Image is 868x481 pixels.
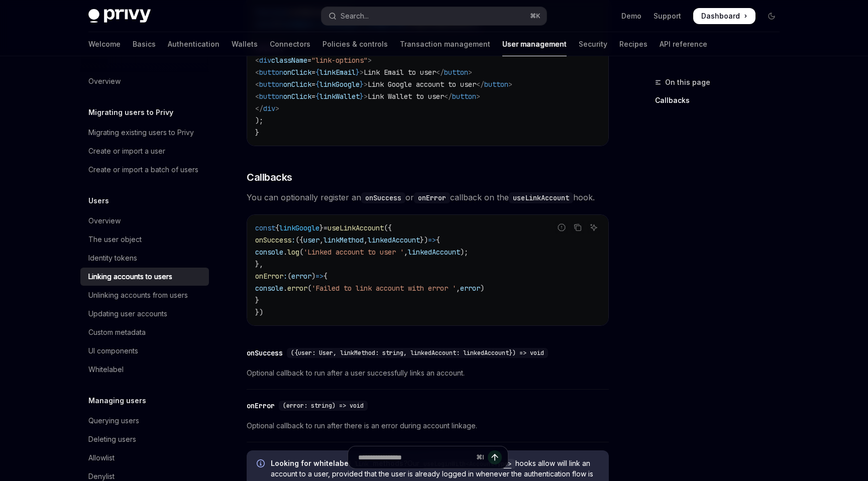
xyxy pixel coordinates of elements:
[255,104,263,113] span: </
[468,68,472,77] span: >
[88,215,121,227] div: Overview
[88,127,194,139] div: Migrating existing users to Privy
[247,420,609,432] span: Optional callback to run after there is an error during account linkage.
[571,221,584,234] button: Copy the contents from the code block
[364,68,436,77] span: Link Email to user
[255,116,263,125] span: );
[88,32,121,56] a: Welcome
[311,68,315,77] span: =
[587,221,600,234] button: Ask AI
[80,268,209,286] a: Linking accounts to users
[579,32,607,56] a: Security
[255,56,259,65] span: <
[360,80,364,89] span: }
[263,104,275,113] span: div
[275,104,279,113] span: >
[368,92,444,101] span: Link Wallet to user
[88,452,115,464] div: Allowlist
[295,235,303,245] span: ({
[259,92,283,101] span: button
[255,296,259,305] span: }
[404,248,408,257] span: ,
[323,272,328,281] span: {
[80,323,209,341] a: Custom metadata
[321,7,547,25] button: Open search
[460,248,468,257] span: );
[619,32,647,56] a: Recipes
[364,80,368,89] span: >
[428,235,436,245] span: =>
[283,92,311,101] span: onClick
[764,8,780,24] button: Toggle dark mode
[80,230,209,249] a: The user object
[488,450,502,464] button: Send message
[80,249,209,267] a: Identity tokens
[444,92,452,101] span: </
[255,128,259,137] span: }
[323,223,328,232] span: =
[311,56,368,65] span: "link-options"
[456,284,460,293] span: ,
[259,56,271,65] span: div
[414,192,450,203] code: onError
[279,223,319,232] span: linkGoogle
[436,235,440,245] span: {
[408,248,460,257] span: linkedAccount
[88,364,124,376] div: Whitelabel
[80,212,209,230] a: Overview
[88,271,172,283] div: Linking accounts to users
[88,106,173,118] h5: Migrating users to Privy
[287,272,291,281] span: (
[360,92,364,101] span: }
[287,284,307,293] span: error
[693,8,755,24] a: Dashboard
[291,349,544,357] span: ({user: User, linkMethod: string, linkedAccount: linkedAccount}) => void
[319,92,360,101] span: linkWallet
[368,235,420,245] span: linkedAccount
[80,286,209,304] a: Unlinking accounts from users
[88,252,137,264] div: Identity tokens
[80,360,209,379] a: Whitelabel
[283,402,364,410] span: (error: string) => void
[247,348,283,358] div: onSuccess
[80,142,209,160] a: Create or import a user
[299,248,303,257] span: (
[655,92,788,108] a: Callbacks
[384,223,392,232] span: ({
[660,32,707,56] a: API reference
[283,248,287,257] span: .
[88,9,151,23] img: dark logo
[444,68,468,77] span: button
[341,10,369,22] div: Search...
[508,80,512,89] span: >
[247,401,275,411] div: onError
[311,284,456,293] span: 'Failed to link account with error '
[452,92,476,101] span: button
[255,272,283,281] span: onError
[255,308,263,317] span: })
[328,223,384,232] span: useLinkAccount
[311,92,315,101] span: =
[307,56,311,65] span: =
[133,32,156,56] a: Basics
[665,76,710,88] span: On this page
[247,190,609,204] span: You can optionally register an or callback on the hook.
[307,284,311,293] span: (
[80,124,209,142] a: Migrating existing users to Privy
[255,68,259,77] span: <
[88,233,142,246] div: The user object
[88,195,109,207] h5: Users
[275,223,279,232] span: {
[530,12,540,20] span: ⌘ K
[271,56,307,65] span: className
[460,284,480,293] span: error
[168,32,220,56] a: Authentication
[80,412,209,430] a: Querying users
[283,68,311,77] span: onClick
[303,235,319,245] span: user
[287,248,299,257] span: log
[361,192,405,203] code: onSuccess
[88,75,121,87] div: Overview
[255,92,259,101] span: <
[255,223,275,232] span: const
